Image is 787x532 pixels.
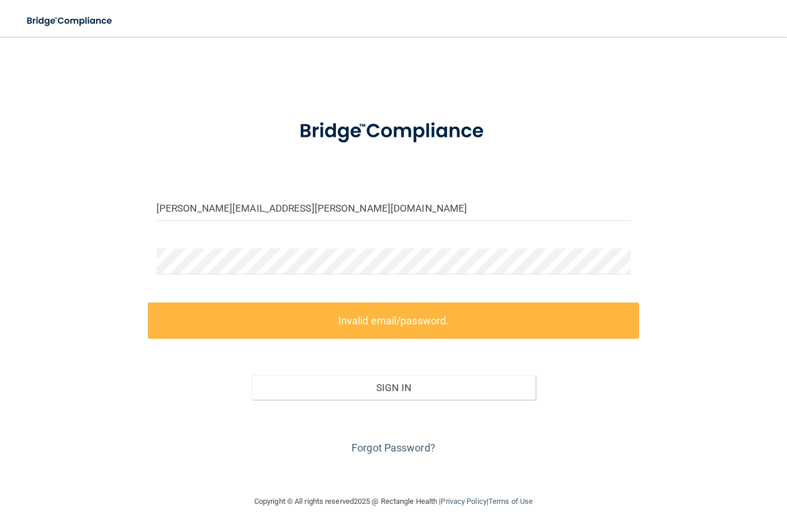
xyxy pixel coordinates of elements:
[17,9,123,33] img: bridge_compliance_login_screen.278c3ca4.svg
[184,483,603,520] div: Copyright © All rights reserved 2025 @ Rectangle Health | |
[441,497,486,506] a: Privacy Policy
[488,497,533,506] a: Terms of Use
[156,195,631,221] input: Email
[251,375,536,400] button: Sign In
[148,303,639,339] label: Invalid email/password.
[279,106,507,157] img: bridge_compliance_login_screen.278c3ca4.svg
[352,442,435,454] a: Forgot Password?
